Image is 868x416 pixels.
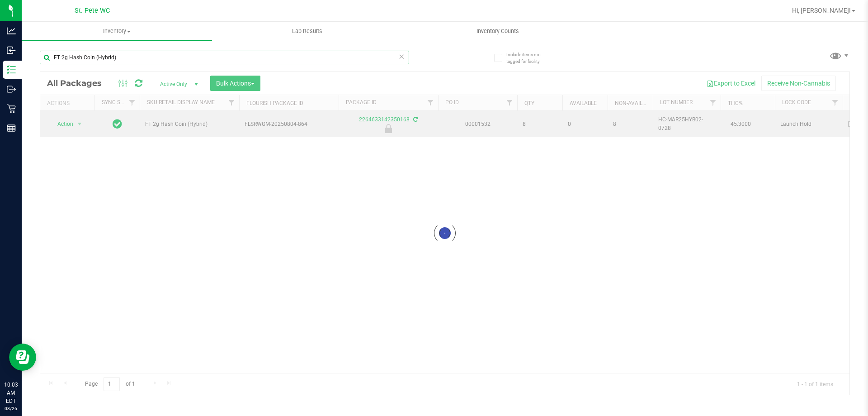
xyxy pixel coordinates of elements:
[22,27,212,35] span: Inventory
[7,85,16,94] inline-svg: Outbound
[402,22,593,41] a: Inventory Counts
[398,51,405,62] span: Clear
[40,51,409,64] input: Search Package ID, Item Name, SKU, Lot or Part Number...
[464,27,531,35] span: Inventory Counts
[212,22,402,41] a: Lab Results
[506,51,552,65] span: Include items not tagged for facility
[7,104,16,113] inline-svg: Retail
[4,381,18,405] p: 10:03 AM EDT
[75,7,110,14] span: St. Pete WC
[7,124,16,133] inline-svg: Reports
[7,26,16,35] inline-svg: Analytics
[22,22,212,41] a: Inventory
[7,65,16,74] inline-svg: Inventory
[7,46,16,55] inline-svg: Inbound
[792,7,851,14] span: Hi, [PERSON_NAME]!
[4,405,18,412] p: 08/26
[280,27,335,35] span: Lab Results
[9,344,36,371] iframe: Resource center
